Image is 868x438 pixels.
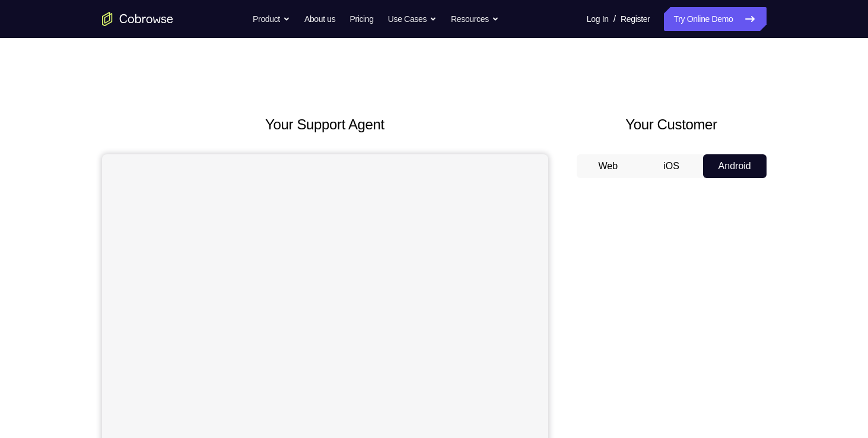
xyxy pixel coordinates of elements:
a: Try Online Demo [664,7,766,31]
button: Product [253,7,290,31]
a: Log In [587,7,609,31]
h2: Your Customer [577,114,767,135]
button: Android [703,154,767,178]
button: Resources [451,7,499,31]
h2: Your Support Agent [102,114,548,135]
button: Use Cases [388,7,437,31]
a: Go to the home page [102,12,173,26]
span: / [613,12,616,26]
a: Register [621,7,650,31]
button: Web [577,154,640,178]
a: Pricing [349,7,373,31]
button: iOS [640,154,703,178]
a: About us [304,7,335,31]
